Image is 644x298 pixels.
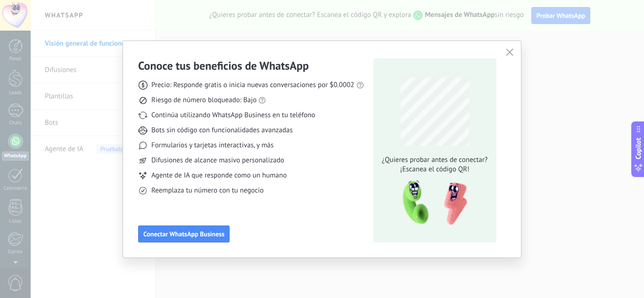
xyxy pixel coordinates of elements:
span: Reemplaza tu número con tu negocio [151,186,264,195]
span: Difusiones de alcance masivo personalizado [151,156,284,165]
span: Continúa utilizando WhatsApp Business en tu teléfono [151,111,315,120]
span: Bots sin código con funcionalidades avanzadas [151,126,293,135]
span: Formularios y tarjetas interactivas, y más [151,141,273,150]
img: qr-pic-1x.png [395,178,469,228]
span: Copilot [634,137,643,159]
span: ¿Quieres probar antes de conectar? [379,155,490,165]
span: ¡Escanea el código QR! [379,165,490,174]
span: Agente de IA que responde como un humano [151,171,287,180]
span: Riesgo de número bloqueado: Bajo [151,96,256,105]
button: Conectar WhatsApp Business [138,226,230,242]
span: Conectar WhatsApp Business [143,231,224,237]
h3: Conoce tus beneficios de WhatsApp [138,58,309,73]
span: Precio: Responde gratis o inicia nuevas conversaciones por $0.0002 [151,81,355,90]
